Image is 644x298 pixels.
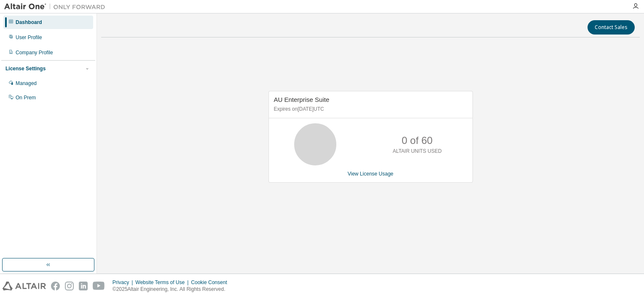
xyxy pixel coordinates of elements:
[5,65,46,72] div: License Settings
[274,106,465,113] p: Expires on [DATE] UTC
[402,133,432,148] p: 0 of 60
[51,282,60,290] img: facebook.svg
[4,3,110,11] img: Altair One
[348,171,394,177] a: View License Usage
[274,96,330,103] span: AU Enterprise Suite
[93,282,105,290] img: youtube.svg
[113,286,232,293] p: © 2025 Altair Engineering, Inc. All Rights Reserved.
[65,282,74,290] img: instagram.svg
[588,20,635,35] button: Contact Sales
[16,34,42,41] div: User Profile
[16,49,53,56] div: Company Profile
[191,279,232,286] div: Cookie Consent
[16,80,37,87] div: Managed
[16,19,42,26] div: Dashboard
[16,94,36,101] div: On Prem
[135,279,191,286] div: Website Terms of Use
[393,148,442,155] p: ALTAIR UNITS USED
[3,282,46,290] img: altair_logo.svg
[79,282,88,290] img: linkedin.svg
[113,279,135,286] div: Privacy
